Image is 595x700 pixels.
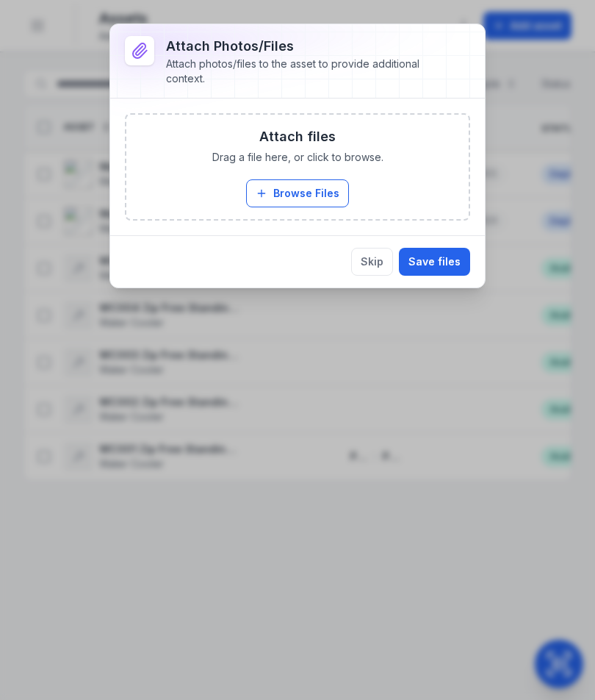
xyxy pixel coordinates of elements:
div: Attach photos/files to the asset to provide additional context. [166,57,447,86]
button: Skip [351,248,393,276]
button: Browse Files [246,179,349,207]
h3: Attach files [259,126,336,147]
span: Drag a file here, or click to browse. [212,150,383,165]
h3: Attach photos/files [166,36,447,57]
button: Save files [399,248,470,276]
